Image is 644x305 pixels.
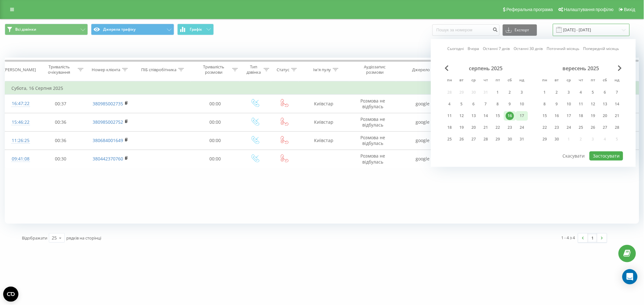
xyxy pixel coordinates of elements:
div: 18 [577,112,585,120]
div: 28 [482,135,490,143]
div: нд 28 вер 2025 р. [611,123,623,132]
div: серпень 2025 [444,65,528,72]
div: Тривалість розмови [197,64,231,75]
div: 9 [506,100,514,108]
div: 20 [470,123,478,132]
div: ср 24 вер 2025 р. [563,123,575,132]
span: Всі дзвінки [15,27,36,32]
div: 1 [541,88,549,96]
div: ср 13 серп 2025 р. [468,111,480,121]
abbr: субота [505,76,515,85]
div: Джерело [412,67,430,72]
div: нд 31 серп 2025 р. [516,134,528,144]
div: вт 26 серп 2025 р. [456,134,468,144]
div: 10 [565,100,573,108]
td: google [396,150,449,168]
div: Тип дзвінка [246,64,262,75]
abbr: вівторок [552,76,562,85]
div: 3 [565,88,573,96]
td: Київстар [299,131,349,150]
div: 13 [601,100,609,108]
div: нд 10 серп 2025 р. [516,99,528,109]
td: Субота, 16 Серпня 2025 [5,82,639,95]
div: пт 19 вер 2025 р. [587,111,599,121]
div: сб 30 серп 2025 р. [504,134,516,144]
button: Застосувати [589,151,623,160]
div: 20 [601,112,609,120]
input: Пошук за номером [432,24,500,36]
div: 9 [553,100,561,108]
div: пн 1 вер 2025 р. [539,88,551,97]
span: рядків на сторінці [66,235,101,241]
div: сб 9 серп 2025 р. [504,99,516,109]
span: Розмова не відбулась [360,116,385,128]
a: Останні 7 днів [483,46,510,52]
button: Всі дзвінки [5,24,88,35]
div: 8 [541,100,549,108]
a: Поточний місяць [547,46,580,52]
div: ср 3 вер 2025 р. [563,88,575,97]
div: вт 30 вер 2025 р. [551,134,563,144]
div: 18 [445,123,454,132]
button: Open CMP widget [3,287,18,302]
div: 26 [589,123,597,132]
div: 25 [52,235,57,241]
div: пт 12 вер 2025 р. [587,99,599,109]
div: 26 [457,135,466,143]
div: нд 24 серп 2025 р. [516,123,528,132]
div: 10 [518,100,526,108]
div: пн 8 вер 2025 р. [539,99,551,109]
div: 17 [518,112,526,120]
div: нд 7 вер 2025 р. [611,88,623,97]
div: чт 11 вер 2025 р. [575,99,587,109]
div: 27 [470,135,478,143]
button: Експорт [503,24,537,36]
div: вересень 2025 [539,65,623,72]
td: google [396,95,449,113]
div: 22 [541,123,549,132]
td: google [396,131,449,150]
div: 5 [589,88,597,96]
span: Previous Month [445,65,449,71]
div: пн 29 вер 2025 р. [539,134,551,144]
div: 11 [577,100,585,108]
a: Вчора [468,46,479,52]
abbr: неділя [612,76,622,85]
div: пт 22 серп 2025 р. [492,123,504,132]
td: 00:00 [191,95,240,113]
div: Аудіозапис розмови [355,64,395,75]
div: вт 23 вер 2025 р. [551,123,563,132]
abbr: п’ятниця [588,76,598,85]
span: Розмова не відбулась [360,134,385,146]
div: 23 [553,123,561,132]
div: 2 [553,88,561,96]
a: 380442370760 [93,156,123,162]
div: вт 19 серп 2025 р. [456,123,468,132]
a: 380684001649 [93,137,123,143]
div: 11 [445,112,454,120]
div: 22 [494,123,502,132]
div: 1 [494,88,502,96]
div: пт 29 серп 2025 р. [492,134,504,144]
a: 1 [588,233,597,242]
div: 21 [613,112,621,120]
td: 00:00 [191,131,240,150]
div: пн 15 вер 2025 р. [539,111,551,121]
div: 16:47:22 [11,97,30,110]
div: 27 [601,123,609,132]
span: Next Month [618,65,622,71]
span: Розмова не відбулась [360,98,385,109]
a: Попередній місяць [583,46,619,52]
div: пт 5 вер 2025 р. [587,88,599,97]
div: 28 [613,123,621,132]
button: Джерела трафіку [91,24,174,35]
button: Графік [177,24,214,35]
div: чт 21 серп 2025 р. [480,123,492,132]
div: 14 [613,100,621,108]
div: 1 - 4 з 4 [562,234,575,241]
abbr: неділя [517,76,527,85]
div: 25 [445,135,454,143]
div: 4 [577,88,585,96]
div: 29 [494,135,502,143]
abbr: субота [600,76,610,85]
